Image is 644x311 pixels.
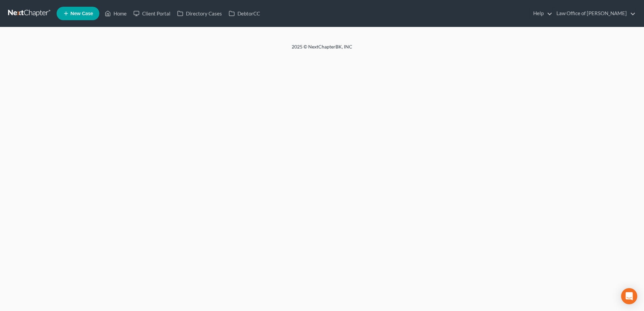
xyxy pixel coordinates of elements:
a: Help [530,7,552,20]
a: DebtorCC [225,7,263,20]
new-legal-case-button: New Case [57,7,99,20]
a: Client Portal [130,7,174,20]
a: Home [101,7,130,20]
div: 2025 © NextChapterBK, INC [130,43,514,56]
div: Open Intercom Messenger [621,288,637,304]
a: Directory Cases [174,7,225,20]
a: Law Office of [PERSON_NAME] [553,7,636,20]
